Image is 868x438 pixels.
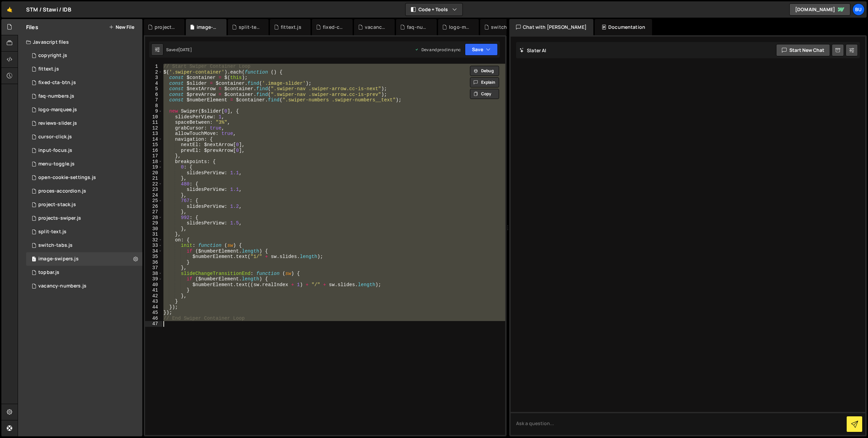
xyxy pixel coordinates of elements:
div: logo-marquee.js [449,24,471,31]
span: 1 [32,257,36,262]
div: 11873/46141.js [26,62,142,76]
div: 11873/29049.js [26,157,142,171]
div: 17 [145,153,162,159]
div: 34 [145,248,162,254]
div: 24 [145,193,162,198]
div: 35 [145,254,162,260]
div: 14 [145,137,162,142]
div: switch-tabs.js [38,242,73,248]
div: 39 [145,276,162,282]
div: image-swipers.js [38,256,79,262]
div: 19 [145,164,162,170]
div: 11873/29420.js [26,171,142,184]
div: 3 [145,75,162,81]
div: 41 [145,287,162,293]
div: 13 [145,131,162,137]
div: vacancy-numbers.js [365,24,387,31]
div: 40 [145,282,162,288]
div: logo-marquee.js [38,107,77,113]
div: 11873/29048.js [26,144,142,157]
div: switch-tabs.js [491,24,513,31]
div: 11873/29045.js [26,130,142,144]
div: 11873/40776.js [26,266,142,279]
div: 11873/29044.js [26,49,142,62]
div: 32 [145,237,162,243]
div: split-text.js [239,24,260,31]
div: 5 [145,86,162,92]
div: 9 [145,108,162,114]
div: 2 [145,69,162,75]
div: 28 [145,215,162,221]
div: 45 [145,310,162,316]
button: Code + Tools [406,3,462,16]
div: 29 [145,220,162,226]
button: Save [465,43,498,56]
div: 16 [145,148,162,154]
div: [DATE] [178,47,192,53]
button: Debug [470,66,499,76]
div: reviews-slider.js [38,120,77,126]
h2: Slater AI [519,47,547,54]
div: 15 [145,142,162,148]
div: split-text.js [38,229,66,235]
div: 11873/29073.js [26,198,142,212]
div: 31 [145,232,162,237]
div: Javascript files [18,35,142,49]
div: 33 [145,243,162,248]
button: New File [109,24,134,30]
div: 36 [145,260,162,265]
div: topbar.js [38,270,59,276]
div: 4 [145,81,162,86]
div: image-swipers.js [197,24,218,31]
div: Saved [166,47,192,53]
div: 38 [145,271,162,277]
div: vacancy-numbers.js [38,283,86,289]
div: projects-swiper.js [155,24,176,31]
div: 23 [145,187,162,193]
a: [DOMAIN_NAME] [789,3,850,16]
div: 7 [145,97,162,103]
div: input-focus.js [38,147,72,154]
div: 10 [145,114,162,120]
div: 43 [145,299,162,304]
div: fittext.js [281,24,301,31]
div: 25 [145,198,162,204]
div: 21 [145,176,162,181]
button: Explain [470,77,499,87]
div: faq-numbers.js [407,24,429,31]
div: 42 [145,293,162,299]
div: 11873/45993.js [26,103,142,117]
div: 46 [145,316,162,321]
div: proces-accordion.js [38,188,86,194]
div: faq-numbers.js [38,93,74,99]
h2: Files [26,23,38,31]
div: Dev and prod in sync [415,47,461,53]
div: 27 [145,209,162,215]
div: 11873/29046.js [26,252,142,266]
div: cursor-click.js [38,134,72,140]
div: copyright.js [38,53,67,59]
div: 11 [145,120,162,125]
div: 8 [145,103,162,109]
div: 11873/29050.js [26,184,142,198]
div: 11873/40758.js [26,212,142,225]
a: Bu [852,3,865,16]
div: 37 [145,265,162,271]
div: open-cookie-settings.js [38,175,96,181]
div: 6 [145,92,162,98]
div: STM / Stawi / IDB [26,5,71,14]
div: Chat with [PERSON_NAME] [509,19,593,35]
div: 18 [145,159,162,165]
a: 🤙 [1,1,18,18]
div: 11873/29051.js [26,279,142,293]
button: Start new chat [776,44,830,56]
div: fittext.js [38,66,59,72]
div: Documentation [595,19,652,35]
div: projects-swiper.js [38,215,81,221]
div: 1 [145,64,162,69]
div: 44 [145,304,162,310]
div: 47 [145,321,162,327]
div: fixed-cta-btn.js [38,80,76,86]
button: Copy [470,89,499,99]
